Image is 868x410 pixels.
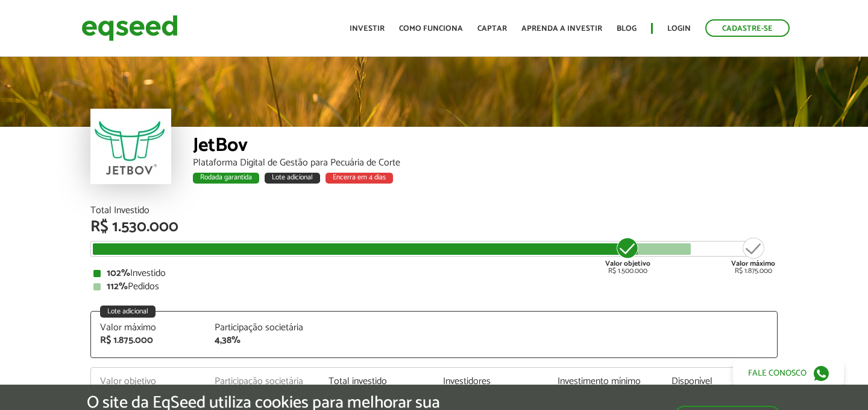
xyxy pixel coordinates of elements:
[107,265,130,281] strong: 102%
[521,25,602,33] a: Aprenda a investir
[731,236,775,275] div: R$ 1.875.000
[193,136,778,158] div: JetBov
[399,25,463,33] a: Como funciona
[731,258,775,269] strong: Valor máximo
[605,258,650,269] strong: Valor objetivo
[329,377,425,386] div: Total investido
[90,219,778,235] div: R$ 1.530.000
[90,206,778,216] div: Total Investido
[350,25,385,33] a: Investir
[81,12,178,44] img: EqSeed
[215,336,311,345] div: 4,38%
[605,236,650,275] div: R$ 1.500.000
[325,173,393,184] div: Encerra em 4 dias
[215,323,311,333] div: Participação societária
[193,158,778,168] div: Plataforma Digital de Gestão para Pecuária de Corte
[443,377,539,386] div: Investidores
[193,173,259,184] div: Rodada garantida
[265,173,320,184] div: Lote adicional
[93,282,775,292] div: Pedidos
[93,269,775,278] div: Investido
[100,306,156,318] div: Lote adicional
[667,25,691,33] a: Login
[107,278,128,295] strong: 112%
[558,377,654,386] div: Investimento mínimo
[705,19,790,37] a: Cadastre-se
[100,377,197,386] div: Valor objetivo
[215,377,311,386] div: Participação societária
[617,25,637,33] a: Blog
[477,25,507,33] a: Captar
[733,360,844,386] a: Fale conosco
[100,336,197,345] div: R$ 1.875.000
[100,323,197,333] div: Valor máximo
